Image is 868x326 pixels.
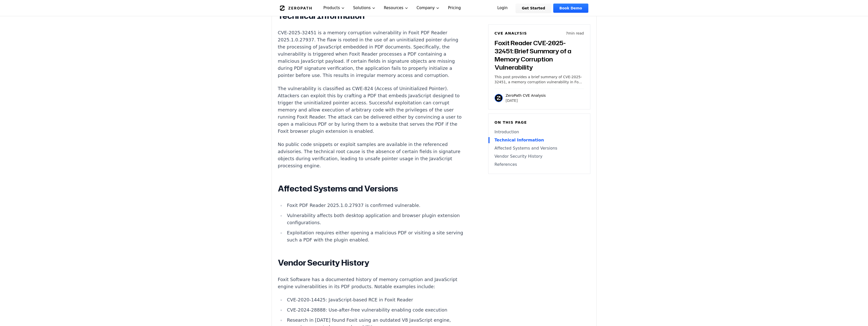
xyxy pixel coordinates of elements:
[566,31,584,36] p: 7 min read
[495,161,584,168] a: References
[278,276,467,290] p: Foxit Software has a documented history of memory corruption and JavaScript engine vulnerabilitie...
[495,74,584,85] p: This post provides a brief summary of CVE-2025-32451, a memory corruption vulnerability in Foxit ...
[495,145,584,151] a: Affected Systems and Versions
[278,184,467,194] h2: Affected Systems and Versions
[278,258,467,268] h2: Vendor Security History
[553,4,588,13] a: Book Demo
[285,229,467,243] li: Exploitation requires either opening a malicious PDF or visiting a site serving such a PDF with t...
[278,141,467,169] p: No public code snippets or exploit samples are available in the referenced advisories. The techni...
[278,85,467,135] p: The vulnerability is classified as CWE-824 (Access of Uninitialized Pointer). Attackers can explo...
[278,11,467,21] h2: Technical Information
[285,306,467,314] li: CVE-2024-28888: Use-after-free vulnerability enabling code execution
[491,4,514,13] a: Login
[495,39,584,71] h3: Foxit Reader CVE-2025-32451: Brief Summary of a Memory Corruption Vulnerability
[285,212,467,226] li: Vulnerability affects both desktop application and browser plugin extension configurations.
[506,93,546,98] p: ZeroPath CVE Analysis
[495,94,503,102] img: ZeroPath CVE Analysis
[495,153,584,159] a: Vendor Security History
[495,31,527,36] h6: CVE Analysis
[495,129,584,135] a: Introduction
[506,98,546,103] p: [DATE]
[278,29,467,79] p: CVE-2025-32451 is a memory corruption vulnerability in Foxit PDF Reader 2025.1.0.27937. The flaw ...
[285,296,467,303] li: CVE-2020-14425: JavaScript-based RCE in Foxit Reader
[495,137,584,143] a: Technical Information
[285,202,467,209] li: Foxit PDF Reader 2025.1.0.27937 is confirmed vulnerable.
[516,4,551,13] a: Get Started
[495,120,584,125] h6: On this page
